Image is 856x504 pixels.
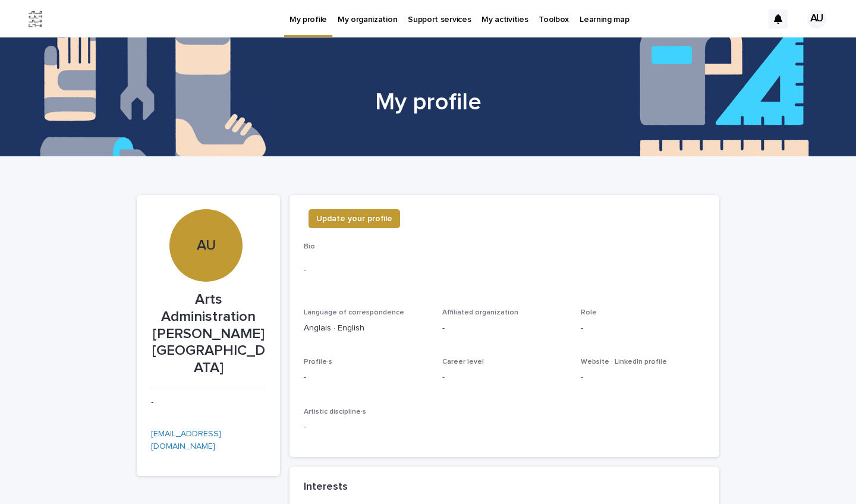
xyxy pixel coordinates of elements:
h1: My profile [137,88,719,116]
p: - [581,371,705,384]
span: Language of correspondence [304,309,404,316]
a: [EMAIL_ADDRESS][DOMAIN_NAME] [151,430,221,451]
span: Bio [304,243,315,250]
div: AU [807,10,826,29]
button: Update your profile [309,209,400,228]
img: Jx8JiDZqSLW7pnA6nIo1 [24,7,48,31]
span: Website · LinkedIn profile [581,358,667,366]
span: Affiliated organization [442,309,518,316]
span: Career level [442,358,484,366]
div: AU [169,165,242,254]
p: - [304,371,428,384]
p: - [304,264,705,276]
h2: Interests [304,481,348,494]
p: - [581,322,705,335]
span: Role [581,309,597,316]
span: Profile·s [304,358,332,366]
p: - [442,371,567,384]
p: Anglais · English [304,322,428,335]
p: - [304,421,705,433]
p: - [442,322,567,335]
span: Artistic discipline·s [304,408,366,415]
p: Arts Administration [PERSON_NAME][GEOGRAPHIC_DATA] [151,291,266,377]
span: Update your profile [316,213,392,225]
p: - [151,396,266,409]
